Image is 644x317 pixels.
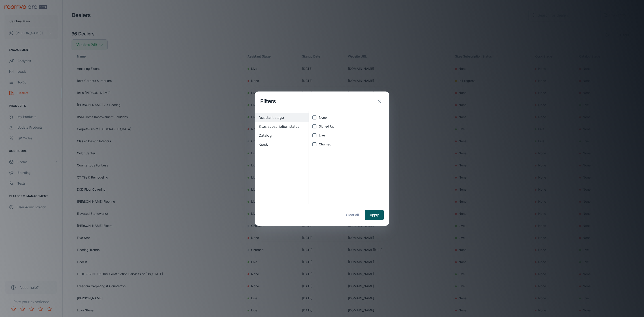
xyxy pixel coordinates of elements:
[375,97,384,106] button: exit
[258,124,305,129] span: Sites subscription status
[319,133,325,138] span: Live
[258,115,305,120] span: Assistant stage
[255,140,309,149] div: Kiosk
[258,142,305,147] span: Kiosk
[319,124,334,129] span: Signed Up
[365,210,384,220] button: Apply
[319,142,331,147] span: Churned
[258,133,305,138] span: Catalog
[255,122,309,131] div: Sites subscription status
[343,210,361,220] button: Clear all
[260,97,276,105] h1: Filters
[255,113,309,122] div: Assistant stage
[319,115,327,120] span: None
[255,131,309,140] div: Catalog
